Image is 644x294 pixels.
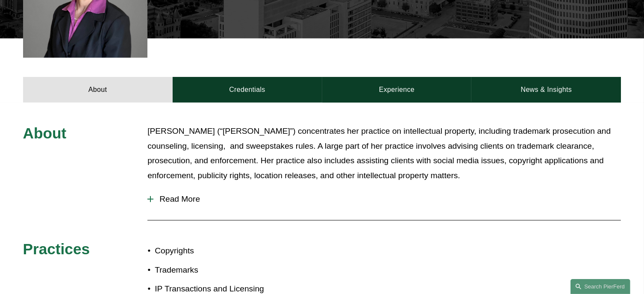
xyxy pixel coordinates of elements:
a: About [23,77,173,103]
a: Search this site [570,279,630,294]
p: [PERSON_NAME] (“[PERSON_NAME]”) concentrates her practice on intellectual property, including tra... [147,124,621,183]
button: Read More [147,188,621,210]
a: Credentials [173,77,322,103]
p: Copyrights [155,244,322,259]
span: Practices [23,241,90,257]
a: News & Insights [471,77,621,103]
span: Read More [153,194,621,204]
p: Trademarks [155,263,322,278]
span: About [23,125,67,141]
a: Experience [322,77,472,103]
